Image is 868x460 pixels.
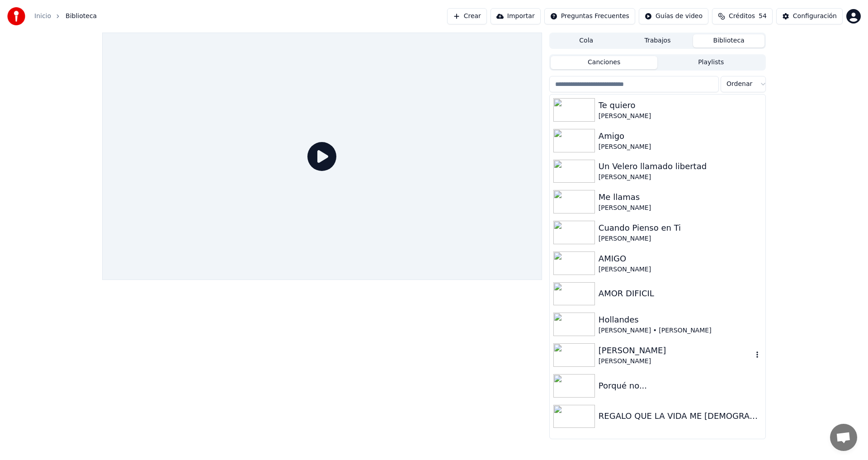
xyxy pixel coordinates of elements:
nav: breadcrumb [34,12,97,21]
div: [PERSON_NAME] [599,112,762,121]
div: [PERSON_NAME] [599,234,762,243]
div: [PERSON_NAME] [599,173,762,182]
span: Biblioteca [66,12,97,21]
div: Hollandes [599,313,762,326]
div: [PERSON_NAME] [599,142,762,152]
button: Importar [491,8,541,24]
div: Un Velero llamado libertad [599,160,762,173]
div: Me llamas [599,191,762,204]
div: Amigo [599,130,762,142]
button: Créditos54 [712,8,773,24]
div: Chat abierto [830,424,857,451]
button: Configuración [776,8,843,24]
button: Preguntas Frecuentes [544,8,635,24]
button: Crear [447,8,487,24]
button: Biblioteca [693,34,764,47]
button: Guías de video [639,8,708,24]
div: [PERSON_NAME] • [PERSON_NAME] [599,326,762,335]
div: Te quiero [599,99,762,112]
div: [PERSON_NAME] [599,357,753,366]
div: [PERSON_NAME] [599,204,762,213]
button: Canciones [551,56,658,69]
button: Trabajos [622,34,693,47]
span: Ordenar [726,80,752,89]
button: Cola [551,34,622,47]
div: AMIGO [599,252,762,265]
div: Configuración [793,12,837,21]
div: [PERSON_NAME] [599,265,762,274]
span: Créditos [729,12,755,21]
div: Cuando Pienso en Ti [599,222,762,234]
div: Porqué no... [599,379,762,392]
a: Inicio [34,12,51,21]
div: AMOR DIFICIL [599,287,762,300]
button: Playlists [657,56,764,69]
div: REGALO QUE LA VIDA ME [DEMOGRAPHIC_DATA] [599,410,762,422]
span: 54 [759,12,767,21]
div: [PERSON_NAME] [599,344,753,357]
img: youka [7,7,25,25]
